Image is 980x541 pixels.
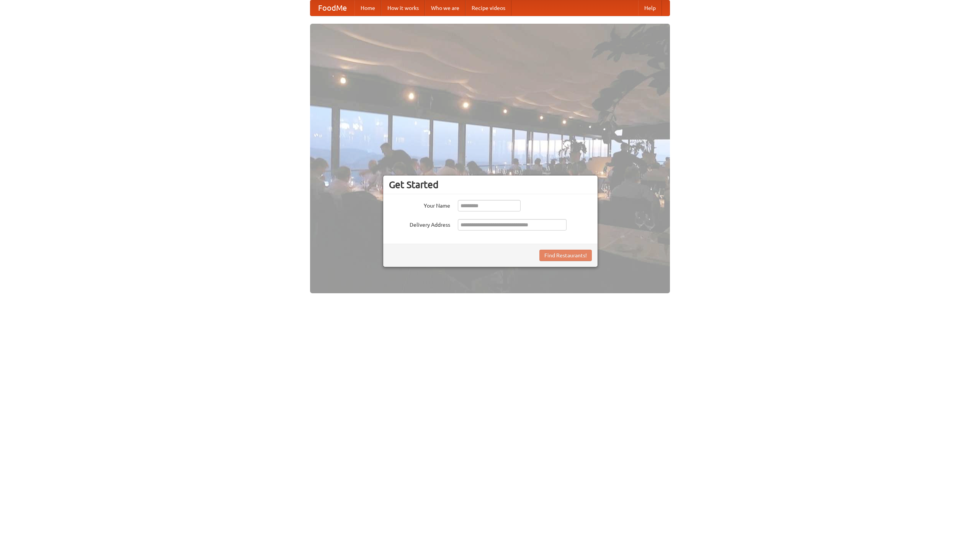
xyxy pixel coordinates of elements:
a: FoodMe [310,0,354,16]
label: Your Name [389,200,450,210]
a: Recipe videos [465,0,511,16]
a: Help [638,0,662,16]
button: Find Restaurants! [539,250,592,261]
a: How it works [381,0,425,16]
h3: Get Started [389,179,592,190]
a: Who we are [425,0,465,16]
a: Home [354,0,381,16]
label: Delivery Address [389,219,450,229]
